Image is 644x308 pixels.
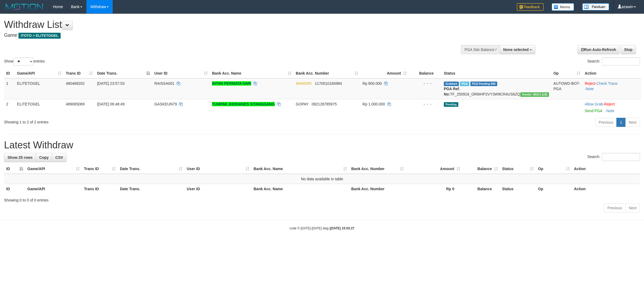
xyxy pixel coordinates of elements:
[97,81,125,86] span: [DATE] 23:57:53
[15,68,64,78] th: Game/API: activate to sort column ascending
[460,82,469,86] span: Marked by azaksrelite
[13,57,34,65] select: Showentries
[4,3,45,11] img: MOTION_logo.png
[4,140,640,151] h1: Latest Withdraw
[595,118,617,127] a: Previous
[604,203,625,212] a: Previous
[442,78,551,99] td: TF_250916_OR6IHP2VY3W9CR4US6ZQ
[185,184,251,194] th: User ID
[152,68,210,78] th: User ID: activate to sort column ascending
[4,33,424,38] h4: Game:
[4,174,640,184] td: No data available in table
[616,118,625,127] a: 1
[4,19,424,30] h1: Withdraw List
[602,57,640,65] input: Search:
[586,87,594,91] a: Note
[500,164,536,174] th: Status: activate to sort column ascending
[406,184,462,194] th: Rp 0
[82,184,118,194] th: Trans ID
[212,81,251,86] a: INTAN PERMATA SARI
[118,184,185,194] th: Date Trans.
[520,92,549,97] span: Vendor URL: https://dashboard.q2checkout.com/secure
[82,164,118,174] th: Trans ID: activate to sort column ascending
[582,3,609,10] img: panduan.png
[349,184,406,194] th: Bank Acc. Number
[25,184,82,194] th: Game/API
[95,68,152,78] th: Date Trans.: activate to sort column descending
[64,68,95,78] th: Trans ID: activate to sort column ascending
[583,99,641,116] td: ·
[585,102,604,106] span: ·
[4,117,264,125] div: Showing 1 to 2 of 2 entries
[296,81,312,86] span: MANDIRI
[411,101,440,107] div: - - -
[444,87,460,96] b: PGA Ref. No:
[625,203,640,212] a: Next
[212,102,275,106] a: TUMPAK JHOHANES SITANGGANG
[52,153,67,162] a: CSV
[4,99,15,116] td: 2
[572,164,640,174] th: Action
[444,102,458,107] span: Pending
[470,82,497,86] span: PGA Pending
[461,45,500,54] div: PGA Site Balance /
[625,118,640,127] a: Next
[118,164,185,174] th: Date Trans.: activate to sort column ascending
[15,78,64,99] td: ELITETOGEL
[621,45,636,54] a: Stop
[602,153,640,161] input: Search:
[406,164,462,174] th: Amount: activate to sort column ascending
[552,3,574,11] img: Button%20Memo.svg
[55,155,63,160] span: CSV
[604,102,615,106] a: Reject
[551,78,583,99] td: AUTOWD-BOT-PGA
[500,45,535,54] button: None selected
[462,184,500,194] th: Balance
[409,68,442,78] th: Balance
[4,164,25,174] th: ID: activate to sort column descending
[442,68,551,78] th: Status
[290,226,354,230] small: code © [DATE]-[DATE] dwg |
[294,68,360,78] th: Bank Acc. Number: activate to sort column ascending
[4,184,25,194] th: ID
[4,195,640,203] div: Showing 0 to 0 of 0 entries
[503,47,529,52] span: None selected
[587,57,640,65] label: Search:
[19,33,61,39] span: ITOTO > ELITETOGEL
[551,68,583,78] th: Op: activate to sort column ascending
[36,153,52,162] a: Copy
[251,184,349,194] th: Bank Acc. Name
[296,102,308,106] span: GOPAY
[536,184,572,194] th: Op
[312,102,337,106] span: Copy 082128785975 to clipboard
[154,81,174,86] span: RAISSA001
[583,78,641,99] td: · ·
[66,81,85,86] span: 480468202
[583,68,641,78] th: Action
[572,184,640,194] th: Action
[411,81,440,86] div: - - -
[587,153,640,161] label: Search:
[330,226,354,230] strong: [DATE] 15:53:27
[15,99,64,116] td: ELITETOGEL
[185,164,251,174] th: User ID: activate to sort column ascending
[517,3,544,11] img: Feedback.jpg
[210,68,294,78] th: Bank Acc. Name: activate to sort column ascending
[4,57,45,65] label: Show entries
[597,81,618,86] a: Check Trans
[4,153,36,162] a: Show 25 rows
[97,102,125,106] span: [DATE] 06:48:49
[4,78,15,99] td: 1
[315,81,342,86] span: Copy 1170010184984 to clipboard
[444,82,459,86] span: Grabbed
[536,164,572,174] th: Op: activate to sort column ascending
[154,102,177,106] span: GASKEUN79
[500,184,536,194] th: Status
[349,164,406,174] th: Bank Acc. Number: activate to sort column ascending
[363,102,385,106] span: Rp 1.000.000
[606,109,614,113] a: Note
[462,164,500,174] th: Balance: activate to sort column ascending
[251,164,349,174] th: Bank Acc. Name: activate to sort column ascending
[39,155,49,160] span: Copy
[585,81,595,86] a: Reject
